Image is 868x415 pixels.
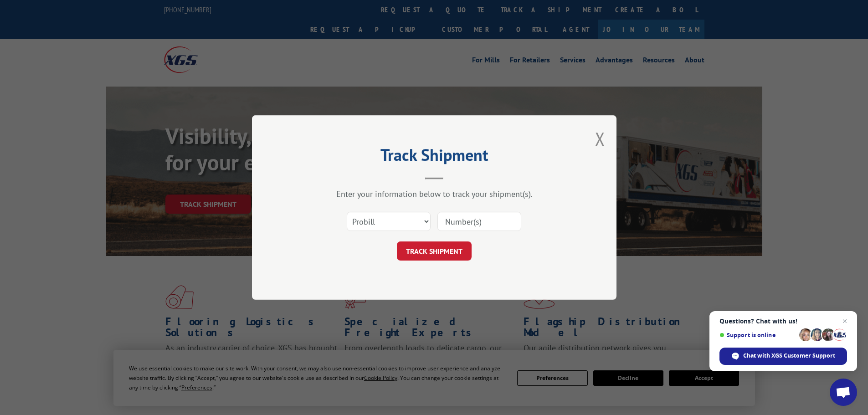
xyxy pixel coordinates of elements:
[719,348,847,365] div: Chat with XGS Customer Support
[719,318,847,325] span: Questions? Chat with us!
[719,332,796,338] span: Support is online
[397,241,472,261] button: TRACK SHIPMENT
[298,149,571,166] h2: Track Shipment
[830,379,857,406] div: Open chat
[298,189,571,199] div: Enter your information below to track your shipment(s).
[437,212,521,231] input: Number(s)
[839,316,850,327] span: Close chat
[595,127,605,151] button: Close modal
[743,352,835,360] span: Chat with XGS Customer Support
